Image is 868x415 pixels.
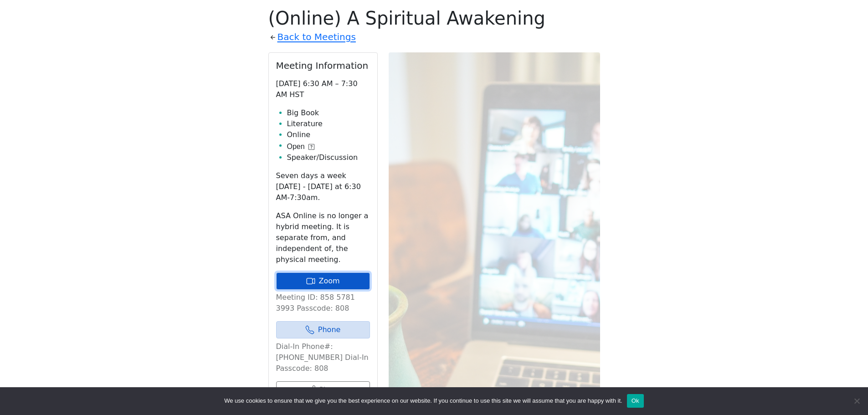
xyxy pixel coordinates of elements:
[852,396,861,405] span: No
[268,7,600,29] h1: (Online) A Spiritual Awakening
[276,60,370,71] h2: Meeting Information
[287,108,370,118] li: Big Book
[276,321,370,338] a: Phone
[276,78,370,100] p: [DATE] 6:30 AM – 7:30 AM HST
[276,381,370,399] button: Share
[287,152,370,163] li: Speaker/Discussion
[224,396,622,405] span: We use cookies to ensure that we give you the best experience on our website. If you continue to ...
[287,118,370,129] li: Literature
[276,341,370,374] p: Dial-In Phone#: [PHONE_NUMBER] Dial-In Passcode: 808
[287,141,305,152] span: Open
[276,292,370,314] p: Meeting ID: 858 5781 3993 Passcode: 808
[276,272,370,290] a: Zoom
[287,141,314,152] button: Open
[277,29,356,45] a: Back to Meetings
[287,129,370,140] li: Online
[276,210,370,265] p: ASA Online is no longer a hybrid meeting. It is separate from, and independent of, the physical m...
[627,394,644,408] button: Ok
[276,170,370,203] p: Seven days a week [DATE] - [DATE] at 6:30 AM-7:30am.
